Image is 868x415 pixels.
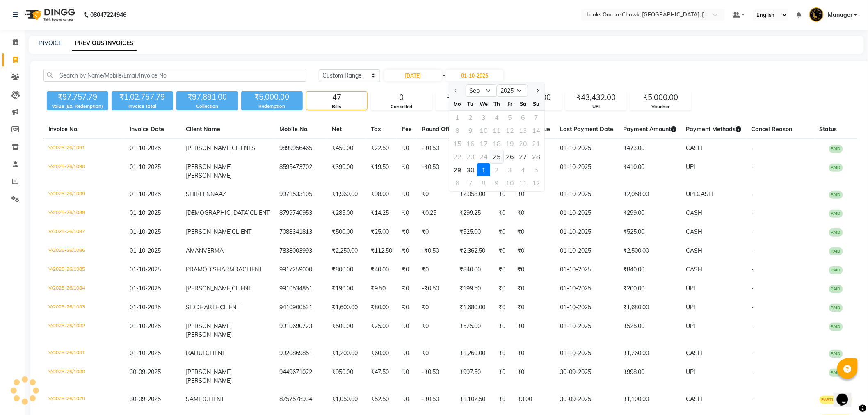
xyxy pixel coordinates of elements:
td: ₹0 [512,279,555,298]
div: 28 [530,150,543,163]
td: ₹0 [493,204,512,223]
div: Bills [306,103,367,110]
div: Sa [516,97,530,110]
div: Thursday, October 2, 2025 [490,163,503,176]
td: V/2025-26/1086 [43,242,125,260]
div: 6 [451,176,464,189]
span: [DEMOGRAPHIC_DATA] [186,209,250,217]
td: ₹2,250.00 [327,242,366,260]
td: ₹800.00 [327,260,366,279]
span: - [752,209,754,217]
div: Wednesday, October 1, 2025 [477,163,490,176]
td: ₹0 [397,139,417,158]
td: ₹14.25 [366,204,397,223]
button: Next month [534,84,541,97]
td: 9917259000 [274,260,327,279]
div: 9 [490,176,503,189]
div: Value (Ex. Redemption) [47,103,108,110]
span: Status [820,125,837,133]
td: ₹0 [397,390,417,409]
span: CLIENT [232,285,251,292]
td: ₹0 [397,317,417,344]
div: 5 [530,163,543,176]
td: ₹0 [417,344,455,363]
div: ₹97,757.79 [47,91,108,103]
td: 30-09-2025 [555,363,618,390]
td: 01-10-2025 [555,204,618,223]
span: 01-10-2025 [130,144,161,152]
td: V/2025-26/1087 [43,223,125,242]
td: ₹19.50 [366,158,397,185]
div: Collection [176,103,238,110]
span: CASH [686,228,703,235]
td: ₹0 [397,158,417,185]
span: 01-10-2025 [130,190,161,198]
span: - [752,322,754,330]
div: ₹1,02,757.79 [112,91,173,103]
span: CLIENT [206,349,225,357]
span: [PERSON_NAME] [186,368,232,376]
span: PAID [829,304,843,312]
span: - [752,190,754,198]
td: ₹410.00 [618,158,681,185]
td: ₹525.00 [455,317,493,344]
td: ₹0 [397,223,417,242]
td: 01-10-2025 [555,344,618,363]
td: 01-10-2025 [555,260,618,279]
td: ₹80.00 [366,298,397,317]
span: Client Name [186,125,220,133]
div: 12 [530,176,543,189]
td: ₹285.00 [327,204,366,223]
td: 30-09-2025 [555,390,618,409]
td: ₹0 [493,279,512,298]
td: ₹0 [512,185,555,204]
span: Last Payment Date [560,125,613,133]
div: Voucher [630,103,691,110]
div: Friday, September 26, 2025 [503,150,516,163]
td: V/2025-26/1089 [43,185,125,204]
td: ₹40.00 [366,260,397,279]
td: 9899956465 [274,139,327,158]
td: 9410900531 [274,298,327,317]
td: ₹525.00 [618,317,681,344]
span: PAID [829,323,843,331]
div: Tuesday, September 30, 2025 [464,163,477,176]
td: 9910534851 [274,279,327,298]
span: [PERSON_NAME] [186,172,232,179]
span: PRAMOD SHARMRA [186,266,242,273]
td: ₹0 [397,344,417,363]
div: ₹97,891.00 [176,91,238,103]
div: CASH [436,103,497,110]
td: 7088341813 [274,223,327,242]
div: Sunday, October 5, 2025 [530,163,543,176]
td: -₹0.50 [417,139,455,158]
span: Manager [828,11,852,19]
span: Payment Methods [686,125,742,133]
td: ₹1,960.00 [327,185,366,204]
span: Round Off [422,125,450,133]
div: Tuesday, October 7, 2025 [464,176,477,189]
span: CLIENT [232,228,251,235]
div: Tu [464,97,477,110]
span: [PERSON_NAME] [186,228,232,235]
div: ₹43,432.00 [566,92,626,103]
span: Tax [371,125,381,133]
td: ₹0 [512,204,555,223]
td: ₹0 [493,390,512,409]
td: V/2025-26/1085 [43,260,125,279]
td: ₹47.50 [366,363,397,390]
td: V/2025-26/1079 [43,390,125,409]
td: ₹0 [493,363,512,390]
div: 30 [464,163,477,176]
td: 9910690723 [274,317,327,344]
td: ₹1,102.50 [455,390,493,409]
td: ₹0 [512,317,555,344]
td: ₹0 [512,298,555,317]
td: 01-10-2025 [555,139,618,158]
span: CASH [697,190,713,198]
td: -₹0.50 [417,158,455,185]
td: V/2025-26/1084 [43,279,125,298]
td: ₹299.25 [455,204,493,223]
td: 9449671022 [274,363,327,390]
span: - [752,285,754,292]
